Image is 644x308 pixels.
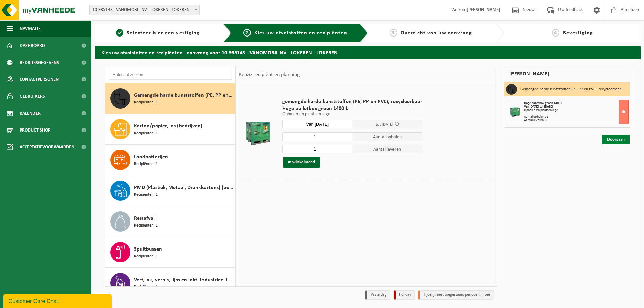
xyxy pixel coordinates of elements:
button: Restafval Recipiënten: 1 [105,206,235,237]
span: Loodbatterijen [134,153,168,161]
span: 10-935143 - VANOMOBIL NV - LOKEREN - LOKEREN [90,5,199,15]
span: Bevestiging [563,30,593,36]
span: 10-935143 - VANOMOBIL NV - LOKEREN - LOKEREN [89,5,200,15]
button: Spuitbussen Recipiënten: 1 [105,237,235,268]
span: Recipiënten: 1 [134,253,158,260]
a: Doorgaan [602,135,630,144]
span: Selecteer hier een vestiging [127,30,200,36]
span: Dashboard [20,37,45,54]
strong: [PERSON_NAME] [467,7,500,13]
span: Hoge palletbox groen 1400 L [524,101,563,105]
span: Gemengde harde kunststoffen (PE, PP en PVC), recycleerbaar (industrieel) [134,91,233,99]
button: PMD (Plastiek, Metaal, Drankkartons) (bedrijven) Recipiënten: 1 [105,175,235,206]
p: Ophalen en plaatsen lege [282,112,422,117]
li: Vaste dag [365,290,390,300]
div: Keuze recipiënt en planning [236,66,303,83]
input: Materiaal zoeken [109,70,232,80]
span: Restafval [134,214,155,222]
span: Acceptatievoorwaarden [20,139,74,156]
li: Holiday [394,290,415,300]
button: Karton/papier, los (bedrijven) Recipiënten: 1 [105,114,235,145]
strong: Van [DATE] tot [DATE] [524,105,553,109]
div: Ophalen en plaatsen lege [524,109,628,112]
span: Gebruikers [20,88,45,105]
button: Loodbatterijen Recipiënten: 1 [105,145,235,175]
h2: Kies uw afvalstoffen en recipiënten - aanvraag voor 10-935143 - VANOMOBIL NV - LOKEREN - LOKEREN [95,46,641,59]
span: Recipiënten: 1 [134,99,158,106]
span: 4 [552,29,559,37]
input: Selecteer datum [282,120,352,128]
button: Verf, lak, vernis, lijm en inkt, industrieel in kleinverpakking Recipiënten: 1 [105,268,235,298]
span: Recipiënten: 1 [134,130,158,137]
span: 1 [116,29,123,37]
a: 1Selecteer hier een vestiging [98,29,218,37]
span: Recipiënten: 1 [134,222,158,229]
span: Product Shop [20,122,50,139]
span: Overzicht van uw aanvraag [401,30,472,36]
li: Tijdelijk niet toegestaan/période limitée [418,290,494,300]
button: In winkelmand [283,157,320,168]
button: Gemengde harde kunststoffen (PE, PP en PVC), recycleerbaar (industrieel) Recipiënten: 1 [105,83,235,114]
div: Aantal leveren: 1 [524,119,628,122]
span: 3 [390,29,397,37]
span: Kies uw afvalstoffen en recipiënten [254,30,347,36]
span: Recipiënten: 1 [134,192,158,198]
span: 2 [243,29,251,37]
span: Hoge palletbox groen 1400 L [282,105,422,112]
span: Verf, lak, vernis, lijm en inkt, industrieel in kleinverpakking [134,276,233,284]
span: gemengde harde kunststoffen (PE, PP en PVC), recycleerbaar [282,98,422,105]
div: [PERSON_NAME] [504,66,630,82]
span: Contactpersonen [20,71,59,88]
iframe: chat widget [3,293,113,308]
span: Navigatie [20,20,41,37]
span: Recipiënten: 1 [134,161,158,167]
span: Spuitbussen [134,245,162,253]
span: Bedrijfsgegevens [20,54,59,71]
span: Kalender [20,105,41,122]
span: Aantal ophalen [352,132,422,141]
span: PMD (Plastiek, Metaal, Drankkartons) (bedrijven) [134,184,233,192]
span: tot [DATE] [376,122,393,127]
span: Recipiënten: 1 [134,284,158,290]
span: Karton/papier, los (bedrijven) [134,122,202,130]
div: Aantal ophalen : 1 [524,115,628,119]
span: Aantal leveren [352,145,422,153]
h3: Gemengde harde kunststoffen (PE, PP en PVC), recycleerbaar (industrieel) [520,84,625,95]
